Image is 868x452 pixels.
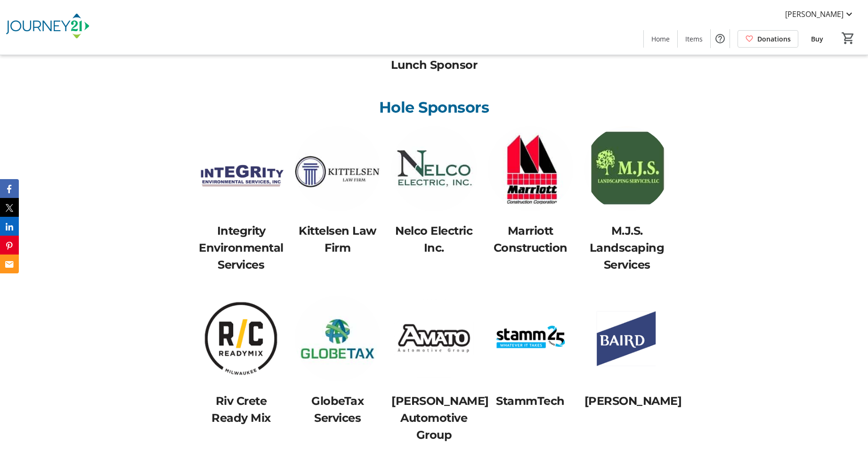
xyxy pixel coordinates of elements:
[584,222,670,273] p: M.J.S. Landscaping Services
[785,8,844,20] span: [PERSON_NAME]
[811,34,823,44] span: Buy
[199,126,284,212] img: <p>Integrity Environmental Services</p> logo
[367,57,501,74] p: Lunch Sponsor
[778,7,862,22] button: [PERSON_NAME]
[295,296,380,381] img: <p>GlobeTax Services</p> logo
[391,296,477,381] img: <p>Amato Automotive Group</p> logo
[295,222,380,256] p: Kittelsen Law Firm
[391,126,477,212] img: <p>Nelco Electric Inc.</p> logo
[488,126,573,212] img: <p>Marriott Construction</p> logo
[685,34,703,44] span: Items
[711,29,730,48] button: Help
[199,222,284,273] p: Integrity Environmental Services
[6,4,89,51] img: Journey21's Logo
[584,126,670,212] img: <p>M.J.S. Landscaping Services</p> logo
[802,30,832,48] a: Buy
[488,393,573,410] p: StammTech
[644,30,677,48] a: Home
[199,393,284,427] p: Riv Crete Ready Mix
[295,126,380,212] img: <p>Kittelsen Law Firm</p> logo
[150,96,718,119] p: Hole Sponsors
[584,393,670,410] p: [PERSON_NAME]
[840,30,857,47] button: Cart
[678,30,710,48] a: Items
[295,393,380,427] p: GlobeTax Services
[488,296,573,381] img: <p>StammTech</p> logo
[651,34,670,44] span: Home
[391,222,477,256] p: Nelco Electric Inc.
[738,30,798,48] a: Donations
[757,34,791,44] span: Donations
[488,222,573,256] p: Marriott Construction
[199,296,284,381] img: <p>Riv Crete Ready Mix</p> logo
[584,296,670,381] img: <p>Baird</p> logo
[391,393,477,444] p: [PERSON_NAME] Automotive Group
